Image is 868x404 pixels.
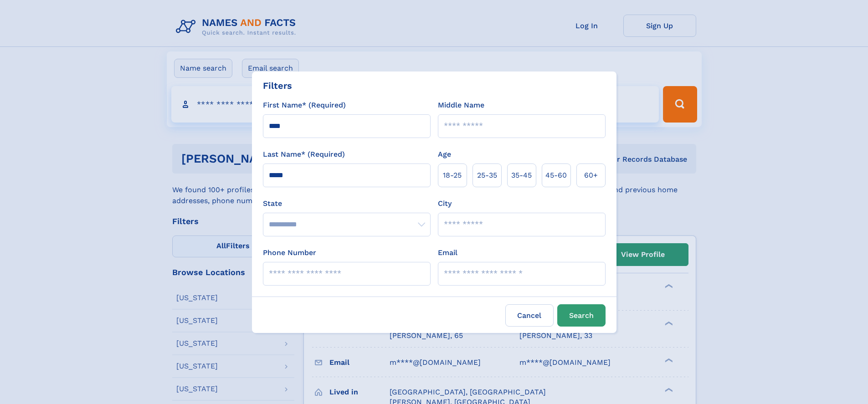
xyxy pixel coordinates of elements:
[263,247,316,258] label: Phone Number
[557,304,606,327] button: Search
[438,198,452,209] label: City
[263,79,292,92] div: Filters
[263,198,431,209] label: State
[263,100,346,111] label: First Name* (Required)
[263,149,345,160] label: Last Name* (Required)
[443,170,462,181] span: 18‑25
[438,247,457,258] label: Email
[545,170,567,181] span: 45‑60
[505,304,554,327] label: Cancel
[511,170,532,181] span: 35‑45
[477,170,497,181] span: 25‑35
[584,170,598,181] span: 60+
[438,100,484,111] label: Middle Name
[438,149,451,160] label: Age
